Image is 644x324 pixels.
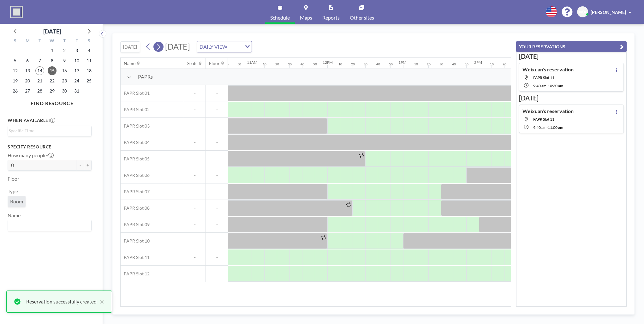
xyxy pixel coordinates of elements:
div: 40 [376,62,380,66]
span: - [184,172,206,178]
div: 10 [414,62,418,66]
span: PAPR Slot 08 [121,205,150,211]
span: - [184,255,206,260]
div: Reservation successfully created [26,298,97,305]
span: - [206,205,228,211]
div: 2PM [474,60,482,65]
div: 10 [263,62,266,66]
span: Saturday, October 4, 2025 [85,46,93,55]
div: Name [124,61,135,66]
div: 50 [465,62,468,66]
span: Tuesday, October 7, 2025 [35,56,44,65]
span: PAPR Slot 05 [121,156,150,162]
span: Tuesday, October 14, 2025 [35,66,44,75]
span: [PERSON_NAME] [591,9,626,15]
span: - [546,125,548,130]
span: - [206,271,228,277]
div: M [21,37,34,45]
h4: Weixuan's reservation [522,66,574,73]
span: PAPR Slot 03 [121,123,150,129]
span: Schedule [270,15,290,20]
span: Saturday, October 25, 2025 [85,76,93,85]
span: Monday, October 20, 2025 [23,76,32,85]
span: Friday, October 3, 2025 [72,46,81,55]
span: PAPR Slot 09 [121,222,150,227]
span: 10:30 AM [548,83,563,88]
h3: Specify resource [8,144,92,150]
span: - [206,156,228,162]
div: 40 [452,62,456,66]
input: Search for option [9,127,88,134]
div: 1PM [398,60,406,65]
span: Sunday, October 5, 2025 [11,56,20,65]
span: Friday, October 17, 2025 [72,66,81,75]
span: - [184,189,206,195]
label: Floor [8,176,19,182]
span: Wednesday, October 8, 2025 [48,56,57,65]
span: PAPR Slot 06 [121,172,150,178]
span: Friday, October 10, 2025 [72,56,81,65]
div: 10 [490,62,494,66]
input: Search for option [229,43,241,51]
span: Thursday, October 23, 2025 [60,76,69,85]
span: Wednesday, October 1, 2025 [48,46,57,55]
div: T [34,37,46,45]
div: 20 [351,62,355,66]
div: 50 [313,62,317,66]
span: Saturday, October 11, 2025 [85,56,93,65]
span: - [206,238,228,244]
div: 10 [338,62,342,66]
span: - [184,238,206,244]
button: - [76,160,84,171]
div: T [58,37,70,45]
span: - [184,222,206,227]
span: Wednesday, October 15, 2025 [48,66,57,75]
div: Floor [209,61,220,66]
label: Type [8,188,18,195]
div: Search for option [8,126,91,135]
div: S [83,37,95,45]
div: [DATE] [43,27,61,36]
div: W [46,37,58,45]
h3: [DATE] [519,52,624,60]
span: PAPR Slot 07 [121,189,150,195]
span: Monday, October 27, 2025 [23,87,32,95]
div: Search for option [197,41,252,52]
span: - [184,205,206,211]
span: PAPRs [138,74,153,80]
span: - [206,222,228,227]
span: PAPR Slot 11 [121,255,150,260]
span: PAPR Slot 11 [533,75,554,80]
input: Search for option [9,221,88,230]
div: 30 [288,62,292,66]
img: organization-logo [10,6,23,18]
span: - [206,140,228,145]
span: PAPR Slot 12 [121,271,150,277]
span: Monday, October 6, 2025 [23,56,32,65]
span: 9:40 AM [533,125,546,130]
h4: Weixuan's reservation [522,108,574,114]
div: 40 [301,62,304,66]
span: Sunday, October 12, 2025 [11,66,20,75]
div: 50 [237,62,241,66]
span: PAPR Slot 01 [121,90,150,96]
div: 50 [389,62,393,66]
button: close [97,298,104,305]
span: Friday, October 24, 2025 [72,76,81,85]
span: PAPR Slot 10 [121,238,150,244]
span: Other sites [350,15,374,20]
span: Monday, October 13, 2025 [23,66,32,75]
div: Seats [187,61,197,66]
span: Sunday, October 26, 2025 [11,87,20,95]
span: PAPR Slot 02 [121,107,150,112]
span: Maps [300,15,312,20]
span: Wednesday, October 22, 2025 [48,76,57,85]
span: 11:00 AM [548,125,563,130]
span: 9:40 AM [533,83,546,88]
label: How many people? [8,152,54,159]
span: Friday, October 31, 2025 [72,87,81,95]
span: Saturday, October 18, 2025 [85,66,93,75]
span: - [546,83,548,88]
span: - [206,123,228,129]
button: + [84,160,92,171]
